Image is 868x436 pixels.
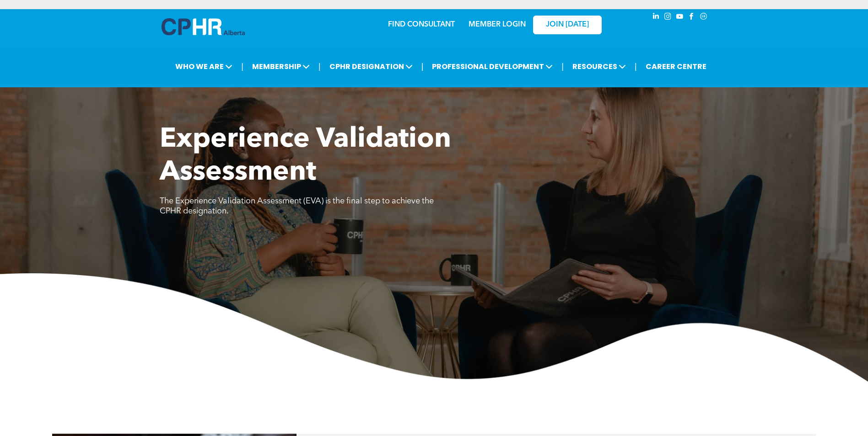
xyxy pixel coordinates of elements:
[663,11,673,24] a: instagram
[327,58,415,75] span: CPHR DESIGNATION
[318,57,321,76] li: |
[643,58,709,75] a: CAREER CENTRE
[241,57,243,76] li: |
[249,58,313,75] span: MEMBERSHIP
[160,126,451,186] span: Experience Validation Assessment
[388,21,455,28] a: FIND CONSULTANT
[421,57,424,76] li: |
[162,18,245,35] img: A blue and white logo for cp alberta
[635,57,637,76] li: |
[173,58,235,75] span: WHO WE ARE
[687,11,697,24] a: facebook
[561,57,564,76] li: |
[699,11,709,24] a: Social network
[546,21,589,29] span: JOIN [DATE]
[570,58,629,75] span: RESOURCES
[675,11,685,24] a: youtube
[429,58,555,75] span: PROFESSIONAL DEVELOPMENT
[160,197,434,215] span: The Experience Validation Assessment (EVA) is the final step to achieve the CPHR designation.
[651,11,661,24] a: linkedin
[469,21,526,28] a: MEMBER LOGIN
[533,16,602,34] a: JOIN [DATE]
